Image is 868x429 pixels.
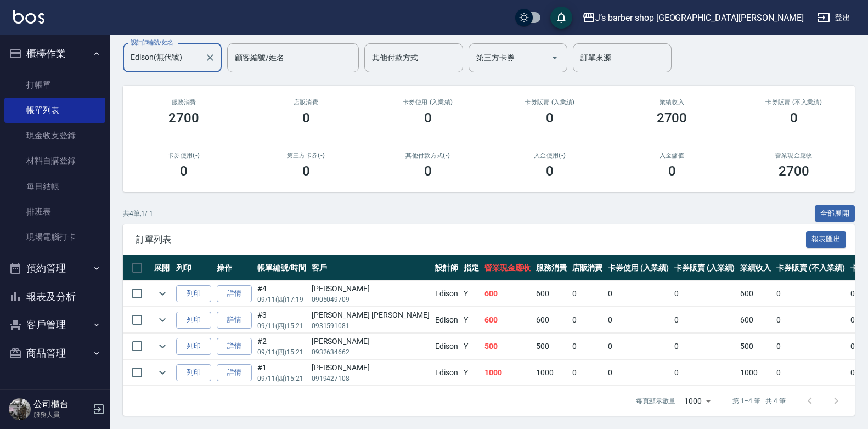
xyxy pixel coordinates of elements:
h3: 0 [180,163,188,179]
td: 500 [482,334,533,359]
a: 詳情 [217,312,252,329]
p: 服務人員 [33,410,89,420]
button: J’s barber shop [GEOGRAPHIC_DATA][PERSON_NAME] [578,7,808,29]
button: 報表及分析 [4,283,105,311]
td: 0 [605,307,672,333]
td: 0 [672,334,738,359]
button: expand row [154,338,171,354]
h2: 營業現金應收 [746,152,842,159]
button: 客戶管理 [4,311,105,339]
th: 操作 [214,255,255,281]
p: 每頁顯示數量 [636,396,675,406]
button: 櫃檯作業 [4,39,105,68]
td: 0 [605,334,672,359]
td: 0 [570,307,606,333]
th: 業績收入 [737,255,774,281]
th: 營業現金應收 [482,255,533,281]
button: 列印 [176,338,211,355]
h2: 入金使用(-) [502,152,598,159]
td: 0 [774,307,847,333]
a: 材料自購登錄 [4,148,105,173]
th: 帳單編號/時間 [255,255,309,281]
h5: 公司櫃台 [33,399,89,410]
td: 0 [570,334,606,359]
td: 600 [737,281,774,307]
a: 報表匯出 [806,234,847,244]
button: save [550,7,572,29]
td: Edison [432,281,461,307]
td: #4 [255,281,309,307]
h2: 店販消費 [258,99,353,106]
h3: 0 [668,163,676,179]
button: 報表匯出 [806,231,847,248]
td: 1000 [482,360,533,386]
h2: 卡券販賣 (不入業績) [746,99,842,106]
a: 詳情 [217,364,252,381]
h3: 0 [302,163,310,179]
h3: 0 [302,110,310,126]
h3: 服務消費 [136,99,232,106]
h3: 0 [546,110,554,126]
h3: 2700 [168,110,199,126]
img: Logo [13,10,44,24]
a: 每日結帳 [4,174,105,199]
td: Y [461,281,482,307]
p: 09/11 (四) 15:21 [257,374,306,383]
th: 卡券販賣 (不入業績) [774,255,847,281]
a: 詳情 [217,338,252,355]
td: Y [461,334,482,359]
th: 展開 [151,255,173,281]
span: 訂單列表 [136,234,806,245]
th: 指定 [461,255,482,281]
p: 09/11 (四) 15:21 [257,321,306,331]
td: 0 [672,307,738,333]
th: 服務消費 [533,255,570,281]
td: 0 [774,334,847,359]
a: 現金收支登錄 [4,123,105,148]
td: 600 [482,307,533,333]
h2: 入金儲值 [624,152,719,159]
h3: 2700 [779,163,809,179]
td: 0 [672,281,738,307]
td: 0 [570,281,606,307]
button: 預約管理 [4,254,105,283]
td: #3 [255,307,309,333]
h3: 0 [546,163,554,179]
h2: 業績收入 [624,99,719,106]
a: 打帳單 [4,72,105,98]
button: expand row [154,364,171,381]
label: 設計師編號/姓名 [131,38,173,47]
td: 0 [570,360,606,386]
td: 500 [737,334,774,359]
p: 0932634662 [312,347,430,357]
p: 09/11 (四) 15:21 [257,347,306,357]
th: 設計師 [432,255,461,281]
button: 登出 [813,8,855,28]
p: 0905049709 [312,295,430,304]
h2: 第三方卡券(-) [258,152,353,159]
img: Person [9,398,31,420]
td: 600 [533,307,570,333]
td: Edison [432,307,461,333]
h3: 2700 [657,110,687,126]
div: [PERSON_NAME] [312,362,430,374]
h3: 0 [790,110,798,126]
div: J’s barber shop [GEOGRAPHIC_DATA][PERSON_NAME] [595,11,804,25]
td: Y [461,307,482,333]
div: 1000 [680,386,715,416]
p: 0919427108 [312,374,430,383]
h2: 其他付款方式(-) [380,152,476,159]
th: 店販消費 [570,255,606,281]
td: 600 [737,307,774,333]
button: expand row [154,312,171,328]
h2: 卡券使用 (入業績) [380,99,476,106]
th: 列印 [173,255,214,281]
td: 0 [672,360,738,386]
td: 1000 [533,360,570,386]
button: 列印 [176,364,211,381]
h3: 0 [424,110,432,126]
p: 共 4 筆, 1 / 1 [123,208,153,218]
p: 09/11 (四) 17:19 [257,295,306,304]
button: expand row [154,285,171,302]
th: 客戶 [309,255,433,281]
